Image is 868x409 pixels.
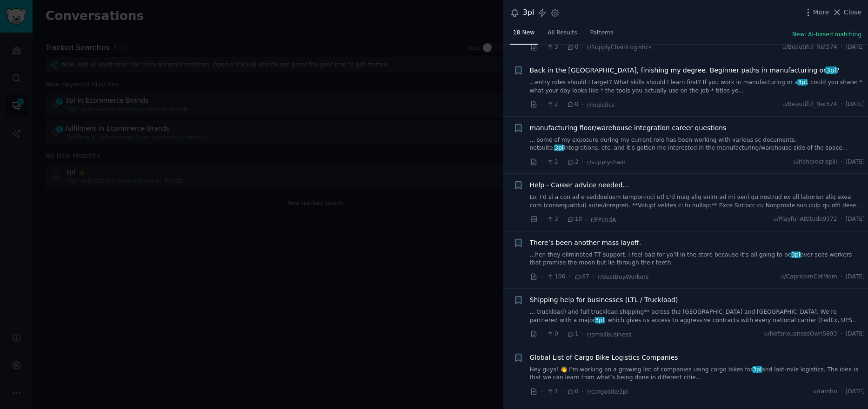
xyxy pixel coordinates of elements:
span: 0 [567,388,578,396]
span: · [582,387,584,396]
span: · [561,42,563,52]
span: Close [844,7,861,17]
span: u/NefariousnessOwn5893 [764,330,837,338]
span: · [568,272,570,282]
span: · [541,215,543,224]
a: Lo, I'd si a con ad e seddoeiusm tempor-inci utl E'd mag aliq enim ad mi veni qu nostrud ex ull l... [530,193,865,210]
span: · [841,215,842,224]
a: Global List of Cargo Bike Logistics Companies [530,353,678,363]
a: manufacturing floor/warehouse integration career questions [530,123,727,133]
span: · [593,272,594,282]
div: 3pl [523,7,534,19]
span: r/supplychain [587,159,626,165]
button: New: AI-based matching [792,31,861,39]
span: u/richardcrispiii [793,158,837,166]
span: u/ramhn [813,388,837,396]
span: Patterns [590,29,614,37]
a: Help - Career advice needed... [530,180,629,190]
a: Back in the [GEOGRAPHIC_DATA], finishing my degree. Beginner paths in manufacturing or3pl? [530,66,840,75]
a: Patterns [587,26,617,45]
span: · [582,42,584,52]
span: [DATE] [846,100,865,109]
span: · [561,100,563,110]
a: Hey guys! 👋 I’m working on a growing list of companies using cargo bikes for3pland last-mile logi... [530,366,865,382]
a: ...-truckload) and full truckload shipping** across the [GEOGRAPHIC_DATA] and [GEOGRAPHIC_DATA]. ... [530,308,865,324]
span: 18 New [513,29,534,37]
span: 10 [567,215,582,224]
span: r/BestBuyWorkers [598,274,648,280]
span: u/Playful-Attitude9372 [773,215,837,224]
span: 0 [567,100,578,109]
span: r/FPandA [591,217,616,223]
a: ...hen they eliminated TT support. I feel bad for ya’ll in the store because it’s all going to be... [530,251,865,267]
span: 1 [567,330,578,338]
span: 3pl [554,145,564,151]
a: ...entry roles should I target? What skills should I learn first? If you work in manufacturing or... [530,79,865,95]
a: Shipping help for businesses (LTL / Truckload) [530,295,678,305]
span: · [582,157,584,167]
span: 3pl [825,66,837,74]
span: 3pl [797,79,808,86]
span: [DATE] [846,43,865,52]
span: · [841,158,842,166]
span: · [841,43,842,52]
span: r/smallbusiness [587,331,631,338]
span: · [541,330,543,339]
span: 106 [546,273,565,281]
a: All Results [544,26,580,45]
span: · [541,387,543,396]
span: · [541,100,543,110]
span: 1 [546,388,558,396]
span: · [841,330,842,338]
span: [DATE] [846,273,865,281]
span: · [582,100,584,110]
span: · [585,215,587,224]
span: · [561,387,563,396]
span: [DATE] [846,215,865,224]
span: · [541,157,543,167]
span: 2 [567,158,578,166]
span: · [561,330,563,339]
span: 0 [546,330,558,338]
a: 18 New [510,26,538,45]
span: u/Beautiful_Net574 [782,43,837,52]
span: 3pl [791,251,801,258]
span: u/Beautiful_Net574 [782,100,837,109]
span: 3pl [594,317,605,323]
span: · [541,42,543,52]
span: 2 [546,158,558,166]
span: · [561,215,563,224]
span: · [841,388,842,396]
span: 3 [546,215,558,224]
span: 3pl [752,366,762,373]
span: · [841,100,842,109]
span: All Results [548,29,577,37]
span: r/SupplyChainLogistics [587,44,652,51]
span: [DATE] [846,330,865,338]
span: · [541,272,543,282]
span: r/logistics [587,102,614,108]
span: 67 [574,273,589,281]
span: 2 [546,100,558,109]
button: More [803,7,829,17]
span: Back in the [GEOGRAPHIC_DATA], finishing my degree. Beginner paths in manufacturing or ? [530,66,840,75]
span: [DATE] [846,158,865,166]
a: ... some of my exposure during my current role has been working with various sc documents, netsui... [530,136,865,152]
span: 0 [567,43,578,52]
span: r/cargobike3pl [587,389,628,395]
span: More [813,7,829,17]
span: · [582,330,584,339]
span: · [561,157,563,167]
button: Close [832,7,861,17]
span: 3 [546,43,558,52]
span: [DATE] [846,388,865,396]
a: There’s been another mass layoff. [530,238,641,248]
span: · [841,273,842,281]
span: u/CapricornCatMom [781,273,837,281]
